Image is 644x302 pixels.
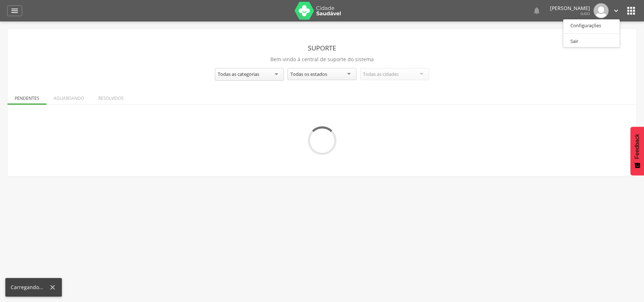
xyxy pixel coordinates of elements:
a:  [532,3,541,18]
i:  [532,6,541,15]
span: Sudo [580,11,590,16]
div: Todas as categorias [218,71,259,77]
a:  [612,3,620,18]
li: Resolvidos [91,88,131,105]
a:  [7,5,22,16]
i:  [625,5,637,16]
a: Configurações [563,21,620,30]
li: Aguardando [46,88,91,105]
span: Feedback [634,134,640,159]
a: Sair [563,37,620,46]
p: Bem-vindo à central de suporte do sistema [13,54,631,64]
i:  [10,6,19,15]
header: Suporte [13,42,631,54]
div: Todas os estados [290,71,327,77]
p: [PERSON_NAME] [550,6,590,11]
button: Feedback - Mostrar pesquisa [630,127,644,175]
div: Todas as cidades [363,71,399,77]
i:  [612,7,620,15]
